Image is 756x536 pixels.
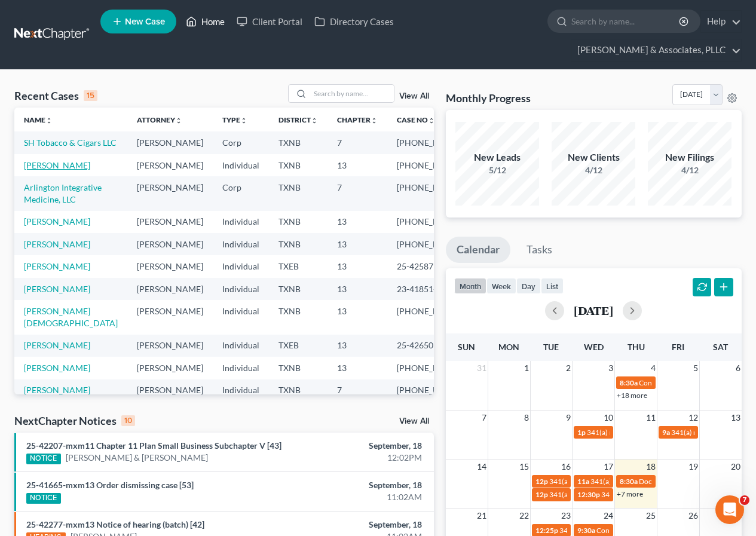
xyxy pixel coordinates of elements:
input: Search by name... [310,85,394,102]
span: 16 [560,460,572,474]
span: 22 [518,509,530,523]
td: [PERSON_NAME] [127,255,213,277]
td: 13 [328,154,387,176]
span: Mon [498,342,519,352]
span: Thu [628,342,645,352]
a: [PERSON_NAME] & Associates, PLLC [571,39,741,61]
span: 24 [602,509,614,523]
span: 15 [518,460,530,474]
div: NextChapter Notices [14,414,135,428]
td: [PERSON_NAME] [127,357,213,379]
span: Tue [543,342,559,352]
span: 341(a) meeting for [PERSON_NAME] [590,477,706,486]
a: [PERSON_NAME] [24,385,90,395]
span: 12:25p [535,526,558,535]
td: 25-42650 [387,335,480,357]
a: [PERSON_NAME] [24,239,90,249]
span: Docket Text: for [PERSON_NAME] [639,477,746,486]
span: 1p [577,428,586,437]
td: Individual [213,335,269,357]
td: 7 [328,379,387,402]
span: 31 [476,361,488,375]
i: unfold_more [311,117,318,124]
td: [PHONE_NUMBER] [387,131,480,154]
td: [PERSON_NAME] [127,211,213,233]
a: Attorneyunfold_more [137,115,182,124]
a: View All [399,92,429,100]
a: Tasks [516,237,563,263]
i: unfold_more [371,117,378,124]
td: Individual [213,357,269,379]
td: TXNB [269,154,328,176]
span: 2 [565,361,572,375]
span: 8:30a [620,378,638,387]
td: TXNB [269,233,328,255]
td: Individual [213,233,269,255]
a: [PERSON_NAME] [24,284,90,294]
td: TXNB [269,131,328,154]
td: 13 [328,255,387,277]
a: Districtunfold_more [278,115,318,124]
span: 19 [687,460,699,474]
span: 21 [476,509,488,523]
span: 18 [645,460,657,474]
a: Case Nounfold_more [397,115,435,124]
span: 17 [602,460,614,474]
span: 341(a) meeting for [671,428,729,437]
a: +7 more [617,489,643,498]
div: 15 [84,90,97,101]
td: 7 [328,131,387,154]
div: September, 18 [298,519,421,531]
a: View All [399,417,429,425]
span: 341(a) meeting for [PERSON_NAME] [549,477,665,486]
td: TXNB [269,278,328,300]
span: 6 [734,361,742,375]
i: unfold_more [428,117,435,124]
a: [PERSON_NAME] [24,363,90,373]
a: 25-42277-mxm13 Notice of hearing (batch) [42] [26,519,204,529]
a: Directory Cases [308,11,400,32]
td: 25-42587 [387,255,480,277]
div: NOTICE [26,493,61,504]
a: [PERSON_NAME] [24,340,90,350]
td: Individual [213,154,269,176]
td: [PERSON_NAME] [127,154,213,176]
div: 12:02PM [298,452,421,464]
span: 341(a) meeting for [PERSON_NAME] [559,526,675,535]
span: 11 [645,411,657,425]
span: 341(a) meeting for [PERSON_NAME] [549,490,665,499]
div: New Clients [552,151,635,164]
td: TXNB [269,300,328,334]
td: 13 [328,278,387,300]
td: [PERSON_NAME] [127,233,213,255]
td: TXNB [269,357,328,379]
span: Fri [672,342,684,352]
span: Sun [458,342,475,352]
a: [PERSON_NAME] [24,261,90,271]
span: 20 [730,460,742,474]
div: Recent Cases [14,88,97,103]
div: New Filings [648,151,731,164]
div: New Leads [455,151,539,164]
i: unfold_more [175,117,182,124]
td: [PHONE_NUMBER] [387,154,480,176]
a: Typeunfold_more [222,115,247,124]
div: NOTICE [26,454,61,464]
span: 13 [730,411,742,425]
td: [PERSON_NAME] [127,131,213,154]
td: TXNB [269,379,328,402]
td: [PERSON_NAME] [127,176,213,210]
a: Help [701,11,741,32]
td: 7 [328,176,387,210]
td: Corp [213,176,269,210]
span: 12p [535,490,548,499]
span: 7 [480,411,488,425]
span: 341(a) meeting for [PERSON_NAME] [587,428,702,437]
td: [PHONE_NUMBER] [387,357,480,379]
span: 11a [577,477,589,486]
td: [PHONE_NUMBER] [387,211,480,233]
a: Calendar [446,237,510,263]
a: Home [180,11,231,32]
button: list [541,278,564,294]
a: +18 more [617,391,647,400]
